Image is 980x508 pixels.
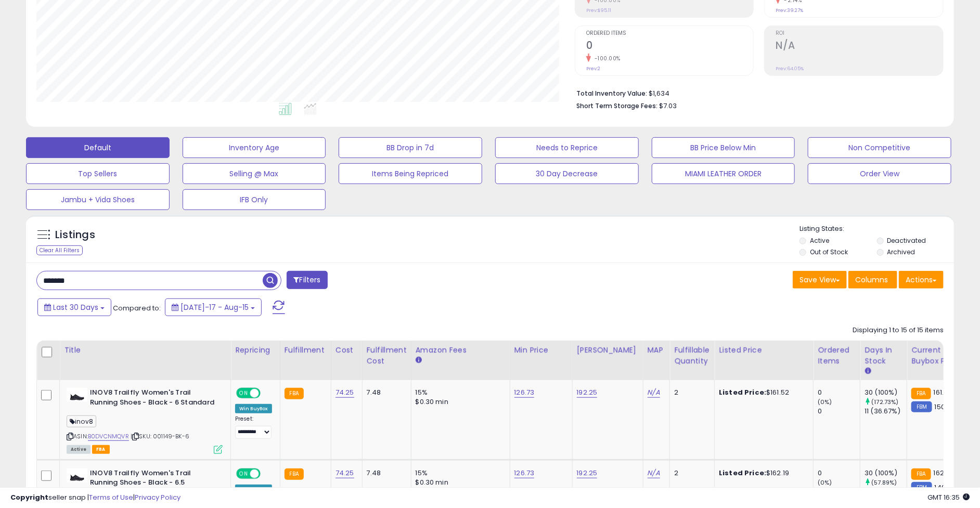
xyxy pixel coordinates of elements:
div: 15% [416,388,502,397]
span: All listings currently available for purchase on Amazon [67,445,91,454]
button: Items Being Repriced [339,163,482,184]
button: Selling @ Max [183,163,326,184]
div: Days In Stock [865,345,902,367]
span: Ordered Items [586,31,754,36]
div: [PERSON_NAME] [577,345,639,356]
button: BB Price Below Min [652,137,795,158]
small: Days In Stock. [865,367,871,376]
div: Ordered Items [818,345,856,367]
span: OFF [259,469,276,478]
a: 192.25 [577,468,598,478]
div: 11 (36.67%) [865,407,907,416]
span: Columns [855,275,888,285]
span: OFF [259,389,276,398]
b: INOV8 Trailfly Women's Trail Running Shoes - Black - 6 Standard [90,388,216,410]
label: Deactivated [887,236,926,245]
div: 2 [674,388,706,397]
button: Needs to Reprice [495,137,639,158]
div: 7.48 [367,388,403,397]
a: 126.73 [514,387,535,398]
span: [DATE]-17 - Aug-15 [180,302,249,312]
div: Win BuyBox [235,404,272,413]
div: $0.30 min [416,397,502,407]
small: (172.73%) [872,398,899,406]
button: Filters [287,271,327,289]
div: $161.52 [719,388,805,397]
div: 7.48 [367,468,403,478]
button: 30 Day Decrease [495,163,639,184]
div: 0 [818,468,860,478]
span: FBA [92,445,110,454]
div: 30 (100%) [865,388,907,397]
div: Current Buybox Price [911,345,965,367]
a: 74.25 [336,468,354,478]
a: Privacy Policy [135,492,180,502]
button: IFB Only [183,189,326,210]
small: -100.00% [591,55,621,62]
span: ON [237,469,250,478]
img: 21QaxPKgW-L._SL40_.jpg [67,388,87,402]
span: inov8 [67,415,96,427]
button: Order View [808,163,951,184]
img: 21QaxPKgW-L._SL40_.jpg [67,468,87,483]
a: 126.73 [514,468,535,478]
div: Preset: [235,415,272,439]
button: Save View [793,271,847,289]
button: Jambu + Vida Shoes [26,189,170,210]
span: ROI [776,31,943,36]
span: $7.03 [659,101,677,111]
small: Prev: $95.11 [586,7,611,14]
small: Amazon Fees. [416,356,422,365]
button: Inventory Age [183,137,326,158]
a: 192.25 [577,387,598,398]
div: 2 [674,468,706,478]
h2: 0 [586,40,754,54]
div: Min Price [514,345,568,356]
small: Prev: 64.05% [776,66,804,72]
b: Listed Price: [719,387,766,397]
small: FBA [285,388,304,399]
span: | SKU: 001149-BK-6 [131,432,189,440]
div: Displaying 1 to 15 of 15 items [853,325,944,335]
a: B0DVCNMQVR [88,432,129,441]
small: Prev: 2 [586,66,600,72]
h2: N/A [776,40,943,54]
div: 15% [416,468,502,478]
button: MIAMI LEATHER ORDER [652,163,795,184]
button: Last 30 Days [37,298,111,316]
div: Repricing [235,345,276,356]
button: Actions [899,271,944,289]
strong: Copyright [10,492,48,502]
div: ASIN: [67,388,223,453]
span: 2025-09-15 16:35 GMT [927,492,970,502]
label: Archived [887,248,915,256]
span: 161.52 [934,387,952,397]
span: Last 30 Days [53,302,98,312]
div: Amazon Fees [416,345,506,356]
small: FBM [911,401,932,412]
button: Default [26,137,170,158]
div: Cost [336,345,358,356]
button: [DATE]-17 - Aug-15 [165,298,262,316]
div: 0 [818,388,860,397]
div: Fulfillment Cost [367,345,407,367]
small: (0%) [818,398,832,406]
span: 162.19 [934,468,952,478]
small: FBA [911,468,931,480]
button: Top Sellers [26,163,170,184]
li: $1,634 [576,86,936,99]
b: INOV8 Trailfly Women's Trail Running Shoes - Black - 6.5 Standard [90,468,216,500]
div: seller snap | | [10,493,180,503]
div: 30 (100%) [865,468,907,478]
div: $162.19 [719,468,805,478]
button: Non Competitive [808,137,951,158]
span: 150 [935,402,945,412]
b: Short Term Storage Fees: [576,101,657,110]
h5: Listings [55,228,95,242]
button: BB Drop in 7d [339,137,482,158]
span: ON [237,389,250,398]
b: Listed Price: [719,468,766,478]
small: Prev: 39.27% [776,7,803,14]
a: Terms of Use [89,492,133,502]
small: FBA [285,468,304,480]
